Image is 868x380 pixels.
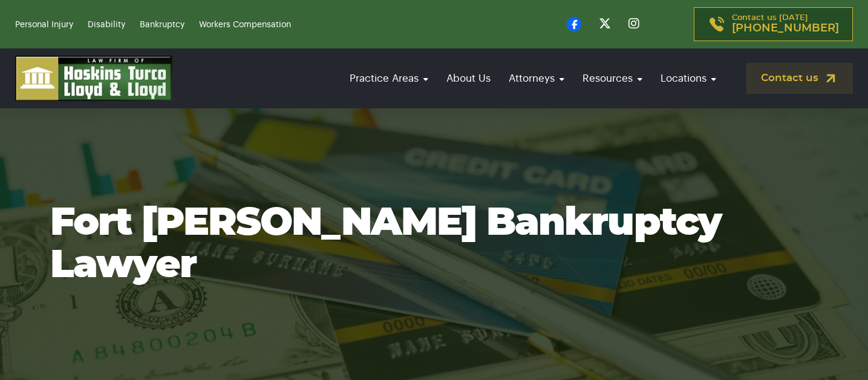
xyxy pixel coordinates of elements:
span: [PHONE_NUMBER] [732,22,839,34]
a: Contact us [DATE][PHONE_NUMBER] [694,7,853,41]
a: Locations [654,61,722,96]
a: Attorneys [503,61,570,96]
a: Bankruptcy [140,21,184,29]
p: Contact us [DATE] [732,14,839,34]
a: Disability [88,21,125,29]
h1: Fort [PERSON_NAME] Bankruptcy Lawyer [50,202,818,287]
a: Workers Compensation [199,21,291,29]
a: Practice Areas [344,61,434,96]
img: logo [15,56,172,101]
a: Resources [576,61,648,96]
a: Contact us [746,63,853,94]
a: About Us [440,61,497,96]
a: Personal Injury [15,21,73,29]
